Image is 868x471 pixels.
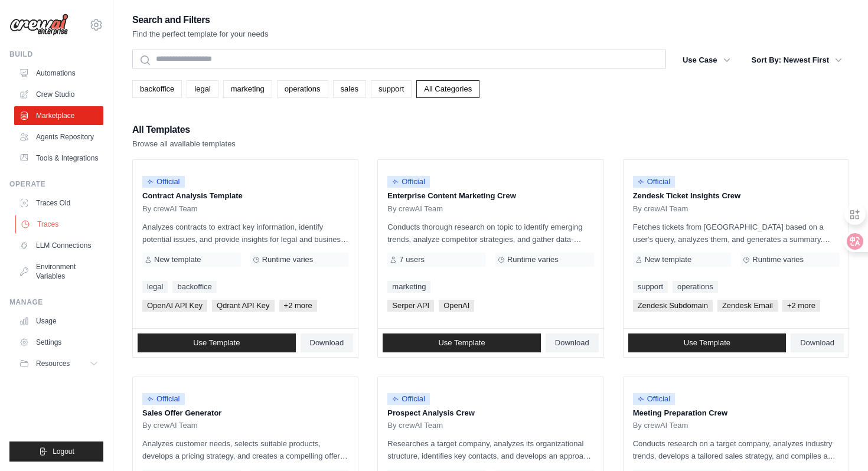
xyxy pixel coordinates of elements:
p: Prospect Analysis Crew [387,407,593,419]
div: Build [9,50,103,59]
p: Fetches tickets from [GEOGRAPHIC_DATA] based on a user's query, analyzes them, and generates a su... [633,221,839,246]
a: Marketplace [14,106,103,125]
p: Browse all available templates [132,138,236,150]
span: Runtime varies [262,255,314,264]
a: Agents Repository [14,127,103,146]
span: Official [387,393,430,405]
span: Logout [53,447,74,456]
p: Enterprise Content Marketing Crew [387,190,593,202]
span: Download [800,338,834,348]
a: Environment Variables [14,257,103,286]
a: Tools & Integrations [14,149,103,168]
p: Analyzes customer needs, selects suitable products, develops a pricing strategy, and creates a co... [142,437,348,462]
span: By crewAI Team [142,204,198,214]
span: OpenAI [439,300,474,312]
span: Qdrant API Key [212,300,275,312]
span: Official [633,176,676,188]
a: backoffice [132,80,182,98]
div: Manage [9,297,103,307]
a: support [633,281,668,293]
span: New template [154,255,201,264]
p: Meeting Preparation Crew [633,407,839,419]
span: Runtime varies [752,255,804,264]
span: Use Template [438,338,485,348]
div: Operate [9,179,103,189]
a: All Categories [416,80,479,98]
span: New template [645,255,691,264]
a: Traces Old [14,194,103,212]
a: Automations [14,64,103,83]
span: 7 users [399,255,425,264]
a: backoffice [172,281,216,293]
span: By crewAI Team [387,421,443,430]
span: Zendesk Subdomain [633,300,713,312]
a: Use Template [383,333,541,352]
span: Official [387,176,430,188]
p: Analyzes contracts to extract key information, identify potential issues, and provide insights fo... [142,221,348,246]
a: Crew Studio [14,85,103,104]
a: operations [673,281,718,293]
span: Zendesk Email [717,300,778,312]
span: By crewAI Team [142,421,198,430]
button: Resources [14,354,103,373]
a: Download [301,333,354,352]
a: sales [333,80,366,98]
span: By crewAI Team [387,204,443,214]
a: Settings [14,333,103,352]
p: Conducts research on a target company, analyzes industry trends, develops a tailored sales strate... [633,437,839,462]
button: Use Case [676,50,738,71]
a: Use Template [628,333,787,352]
button: Logout [9,441,103,462]
p: Zendesk Ticket Insights Crew [633,190,839,202]
a: Usage [14,312,103,331]
a: Download [546,333,599,352]
a: legal [142,281,168,293]
span: Download [555,338,589,348]
p: Sales Offer Generator [142,407,348,419]
a: Download [791,333,844,352]
a: operations [277,80,328,98]
span: By crewAI Team [633,421,688,430]
a: marketing [387,281,430,293]
span: Download [310,338,344,348]
span: Official [142,393,185,405]
span: Runtime varies [507,255,559,264]
a: Traces [15,215,105,234]
span: By crewAI Team [633,204,688,214]
a: legal [187,80,218,98]
span: Resources [36,359,70,368]
span: Use Template [684,338,730,348]
img: Logo [9,14,68,36]
p: Find the perfect template for your needs [132,28,269,40]
a: support [371,80,412,98]
span: +2 more [279,300,317,312]
span: OpenAI API Key [142,300,207,312]
span: Use Template [193,338,240,348]
span: Official [142,176,185,188]
a: marketing [223,80,272,98]
a: Use Template [138,333,296,352]
p: Contract Analysis Template [142,190,348,202]
span: +2 more [782,300,820,312]
p: Researches a target company, analyzes its organizational structure, identifies key contacts, and ... [387,437,593,462]
h2: Search and Filters [132,12,269,28]
a: LLM Connections [14,236,103,255]
h2: All Templates [132,122,236,138]
p: Conducts thorough research on topic to identify emerging trends, analyze competitor strategies, a... [387,221,593,246]
button: Sort By: Newest First [745,50,849,71]
span: Serper API [387,300,434,312]
span: Official [633,393,676,405]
